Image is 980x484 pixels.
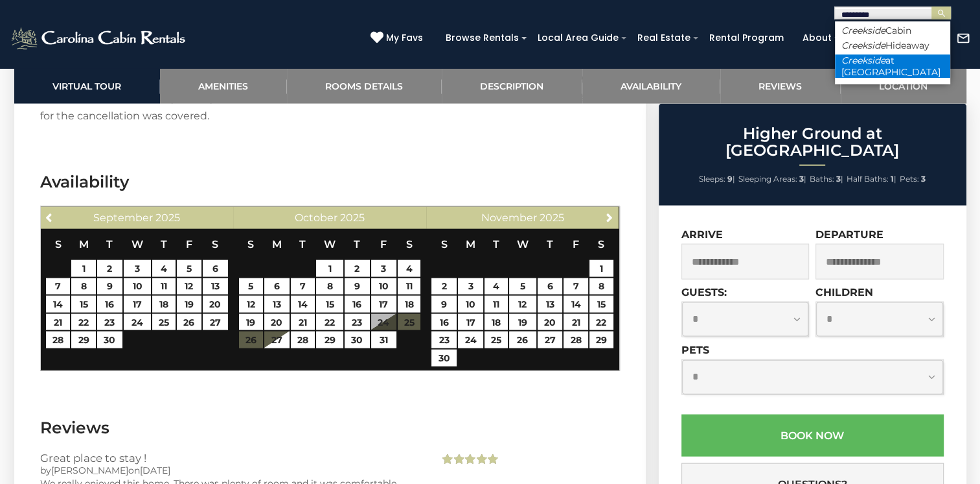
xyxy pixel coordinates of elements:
a: Reviews [720,68,841,104]
a: 21 [291,314,315,331]
a: 4 [152,260,176,277]
button: Book Now [681,415,944,457]
a: Real Estate [631,28,697,48]
label: Pets [681,344,709,356]
a: 28 [564,332,587,348]
li: | [810,171,843,188]
img: White-1-2.png [10,25,189,51]
a: Description [442,68,582,104]
span: Thursday [547,238,553,250]
strong: 3 [799,174,804,184]
a: 4 [484,278,508,295]
label: Departure [815,228,883,241]
a: 23 [431,332,457,348]
a: 22 [71,314,95,331]
span: November [481,212,537,224]
span: Saturday [212,238,218,250]
a: 16 [431,314,457,331]
a: 26 [509,332,536,348]
span: [PERSON_NAME] [51,465,128,476]
a: 9 [431,296,457,313]
span: My Favs [386,31,423,45]
h3: Great place to stay ! [40,452,420,464]
a: 27 [264,332,290,348]
a: 14 [291,296,315,313]
a: 9 [97,278,122,295]
a: 17 [371,296,396,313]
span: Thursday [161,238,167,250]
a: Rental Program [703,28,790,48]
a: Previous [42,209,58,225]
a: 15 [316,296,343,313]
a: 28 [291,332,315,348]
span: Friday [186,238,192,250]
a: 15 [71,296,95,313]
span: Sleeps: [699,174,725,184]
a: 11 [398,278,421,295]
a: 24 [458,332,483,348]
a: 10 [124,278,151,295]
a: 5 [509,278,536,295]
label: Guests: [681,286,727,298]
span: Tuesday [106,238,113,250]
a: 14 [46,296,70,313]
a: 30 [431,350,457,367]
a: 6 [264,278,290,295]
a: Availability [582,68,720,104]
a: 28 [46,332,70,348]
strong: 3 [921,174,926,184]
a: Local Area Guide [531,28,625,48]
a: 31 [371,332,396,348]
a: 12 [239,296,263,313]
a: 13 [264,296,290,313]
a: 5 [239,278,263,295]
a: 1 [316,260,343,277]
h3: Reviews [40,417,620,439]
span: Wednesday [324,238,336,250]
a: 27 [538,332,563,348]
a: 7 [46,278,70,295]
div: by on [40,464,420,477]
span: Sunday [441,238,448,250]
em: Creekside [841,25,885,36]
span: September [93,212,153,224]
strong: 9 [727,174,733,184]
label: Arrive [681,228,723,241]
span: [DATE] [140,465,170,476]
a: 10 [458,296,483,313]
a: 2 [97,260,122,277]
a: 3 [124,260,151,277]
a: 5 [177,260,201,277]
a: 7 [291,278,315,295]
a: 22 [589,314,613,331]
a: 6 [538,278,563,295]
li: Hideaway [835,40,950,51]
a: 30 [345,332,370,348]
label: Children [815,286,873,298]
a: 11 [484,296,508,313]
a: 19 [509,314,536,331]
a: 1 [71,260,95,277]
li: | [738,171,806,188]
span: Sunday [247,238,254,250]
a: About [796,28,838,48]
a: 15 [589,296,613,313]
a: 22 [316,314,343,331]
a: 30 [97,332,122,348]
span: 2025 [155,212,180,224]
span: Monday [79,238,89,250]
span: 2025 [340,212,365,224]
a: Browse Rentals [439,28,525,48]
a: 27 [203,314,228,331]
a: Virtual Tour [14,68,160,104]
span: Sunday [55,238,62,250]
a: 14 [564,296,587,313]
a: 16 [97,296,122,313]
a: 12 [509,296,536,313]
span: Thursday [354,238,360,250]
li: Cabin [835,25,950,36]
span: Wednesday [131,238,143,250]
em: Creekside [841,54,885,66]
a: 2 [431,278,457,295]
a: 23 [97,314,122,331]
